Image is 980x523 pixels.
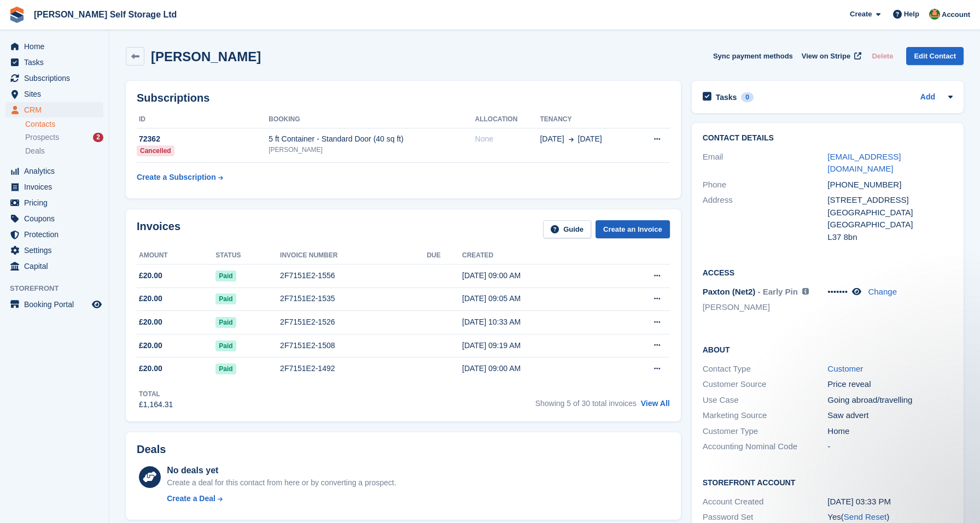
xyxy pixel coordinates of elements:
[5,55,103,70] a: menu
[93,133,103,142] div: 2
[30,5,181,23] a: [PERSON_NAME] Self Storage Ltd
[5,195,103,210] a: menu
[5,163,103,179] a: menu
[929,9,940,20] img: Joshua Wild
[827,378,953,391] div: Price reveal
[920,91,935,104] a: Add
[24,39,90,54] span: Home
[462,316,611,328] div: [DATE] 10:33 AM
[703,194,828,243] div: Address
[543,220,591,238] a: Guide
[462,340,611,351] div: [DATE] 09:19 AM
[797,47,864,65] a: View on Stripe
[540,111,634,128] th: Tenancy
[703,409,828,422] div: Marketing Source
[139,363,162,374] span: £20.00
[139,389,173,399] div: Total
[703,179,828,191] div: Phone
[641,399,670,408] a: View All
[167,493,396,504] a: Create a Deal
[10,283,109,294] span: Storefront
[827,152,901,174] a: [EMAIL_ADDRESS][DOMAIN_NAME]
[25,119,103,130] a: Contacts
[24,179,90,195] span: Invoices
[462,247,611,265] th: Created
[215,340,236,351] span: Paid
[703,363,828,375] div: Contact Type
[827,425,953,438] div: Home
[24,70,90,86] span: Subscriptions
[827,287,848,296] span: •••••••
[167,464,396,477] div: No deals yet
[139,399,173,410] div: £1,164.31
[5,258,103,274] a: menu
[24,163,90,179] span: Analytics
[25,146,45,156] span: Deals
[215,293,236,304] span: Paid
[713,47,793,65] button: Sync payment methods
[703,267,953,278] h2: Access
[215,271,236,281] span: Paid
[269,145,475,155] div: [PERSON_NAME]
[741,92,754,102] div: 0
[5,297,103,312] a: menu
[462,270,611,281] div: [DATE] 09:00 AM
[269,133,475,145] div: 5 ft Container - Standard Door (40 sq ft)
[215,317,236,328] span: Paid
[703,394,828,407] div: Use Case
[25,145,103,157] a: Deals
[703,378,828,391] div: Customer Source
[827,440,953,453] div: -
[280,247,427,265] th: Invoice number
[215,247,280,265] th: Status
[24,86,90,102] span: Sites
[827,179,953,191] div: [PHONE_NUMBER]
[137,111,269,128] th: ID
[868,287,897,296] a: Change
[827,207,953,219] div: [GEOGRAPHIC_DATA]
[427,247,462,265] th: Due
[578,133,602,145] span: [DATE]
[827,194,953,207] div: [STREET_ADDRESS]
[5,102,103,117] a: menu
[703,440,828,453] div: Accounting Nominal Code
[5,211,103,226] a: menu
[90,298,103,311] a: Preview store
[24,55,90,70] span: Tasks
[827,364,863,373] a: Customer
[703,425,828,438] div: Customer Type
[137,247,215,265] th: Amount
[25,132,103,143] a: Prospects 2
[540,133,564,145] span: [DATE]
[703,134,953,143] h2: Contact Details
[24,102,90,117] span: CRM
[139,293,162,304] span: £20.00
[703,151,828,175] div: Email
[137,220,180,238] h2: Invoices
[827,496,953,508] div: [DATE] 03:33 PM
[827,231,953,244] div: L37 8bn
[906,47,964,65] a: Edit Contact
[844,512,886,521] a: Send Reset
[9,7,25,23] img: stora-icon-8386f47178a22dfd0bd8f6a31ec36ba5ce8667c1dd55bd0f319d3a0aa187defe.svg
[827,409,953,422] div: Saw advert
[139,270,162,281] span: £20.00
[850,9,872,20] span: Create
[703,301,828,314] li: [PERSON_NAME]
[5,243,103,258] a: menu
[596,220,670,238] a: Create an Invoice
[703,287,756,296] span: Paxton (Net2)
[280,340,427,351] div: 2F7151E2-1508
[137,92,670,104] h2: Subscriptions
[475,133,540,145] div: None
[24,195,90,210] span: Pricing
[475,111,540,128] th: Allocation
[703,344,953,355] h2: About
[269,111,475,128] th: Booking
[841,512,889,521] span: ( )
[5,70,103,86] a: menu
[716,92,737,102] h2: Tasks
[827,394,953,407] div: Going abroad/travelling
[942,9,970,20] span: Account
[462,363,611,374] div: [DATE] 09:00 AM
